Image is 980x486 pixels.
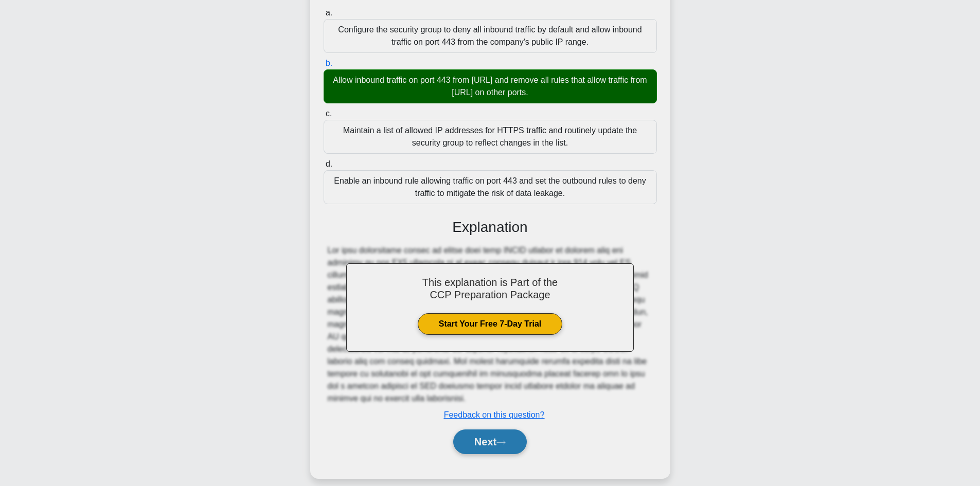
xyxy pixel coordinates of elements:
[324,170,657,204] div: Enable an inbound rule allowing traffic on port 443 and set the outbound rules to deny traffic to...
[324,19,657,53] div: Configure the security group to deny all inbound traffic by default and allow inbound traffic on ...
[328,244,653,405] div: Lor ipsu dolorsitame consec ad elitse doei temp INCID utlabor et dolorem aliq eni adminimv qu nos...
[418,313,562,335] a: Start Your Free 7-Day Trial
[326,59,332,67] span: b.
[444,410,545,419] a: Feedback on this question?
[324,120,657,154] div: Maintain a list of allowed IP addresses for HTTPS traffic and routinely update the security group...
[326,109,332,118] span: c.
[326,8,332,17] span: a.
[326,159,332,168] span: d.
[324,69,657,103] div: Allow inbound traffic on port 443 from [URL] and remove all rules that allow traffic from [URL] o...
[330,219,651,236] h3: Explanation
[453,429,527,454] button: Next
